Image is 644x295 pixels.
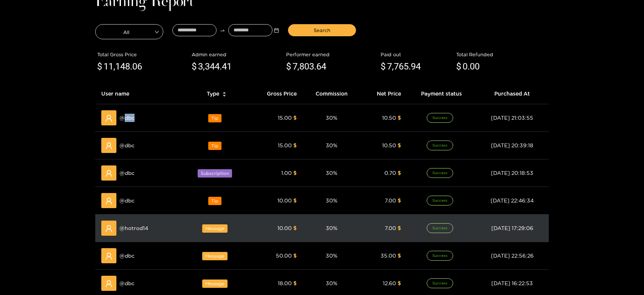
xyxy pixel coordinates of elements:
[97,51,188,58] div: Total Gross Price
[382,115,396,120] span: 10.50
[491,142,533,148] span: [DATE] 20:39:18
[491,170,533,176] span: [DATE] 20:18:53
[398,225,401,231] span: $
[278,142,292,148] span: 15.00
[314,61,326,72] span: .64
[198,61,220,72] span: 3,344
[97,60,102,74] span: $
[491,115,533,120] span: [DATE] 21:03:55
[382,142,396,148] span: 10.50
[220,28,225,33] span: to
[119,114,135,122] span: @ dbc
[427,141,453,150] span: Success
[476,83,549,104] th: Purchased At
[277,198,292,203] span: 10.00
[104,61,130,72] span: 11,148
[105,280,113,287] span: user
[208,114,221,122] span: Tip
[130,61,142,72] span: .06
[293,142,297,148] span: $
[314,26,330,34] span: Search
[278,115,292,120] span: 15.00
[326,253,337,258] span: 30 %
[326,225,337,231] span: 30 %
[293,61,314,72] span: 7,803
[105,170,113,177] span: user
[491,280,533,286] span: [DATE] 16:22:53
[208,142,221,150] span: Tip
[293,198,297,203] span: $
[293,280,297,286] span: $
[463,61,468,72] span: 0
[207,90,219,98] span: Type
[198,169,232,178] span: Subscription
[456,60,461,74] span: $
[119,196,135,205] span: @ dbc
[326,115,337,120] span: 30 %
[398,170,401,176] span: $
[119,279,135,287] span: @ dbc
[202,252,228,260] span: Message
[381,253,396,258] span: 35.00
[105,197,113,205] span: user
[277,225,292,231] span: 10.00
[427,113,453,123] span: Success
[286,60,291,74] span: $
[220,28,225,33] span: swap-right
[293,115,297,120] span: $
[119,169,135,177] span: @ dbc
[381,60,385,74] span: $
[385,198,396,203] span: 7.00
[384,170,396,176] span: 0.70
[119,141,135,150] span: @ dbc
[387,61,409,72] span: 7,765
[276,253,292,258] span: 50.00
[360,83,407,104] th: Net Price
[96,26,163,37] span: All
[192,60,197,74] span: $
[398,115,401,120] span: $
[381,51,452,58] div: Paid out
[385,225,396,231] span: 7.00
[456,51,547,58] div: Total Refunded
[105,114,113,122] span: user
[326,142,337,148] span: 30 %
[468,61,480,72] span: .00
[427,196,453,205] span: Success
[427,223,453,233] span: Success
[398,253,401,258] span: $
[427,278,453,288] span: Success
[491,198,534,203] span: [DATE] 22:46:34
[491,253,534,258] span: [DATE] 22:56:26
[222,91,226,95] span: caret-up
[119,252,135,260] span: @ dbc
[202,224,228,233] span: Message
[491,225,533,231] span: [DATE] 17:29:06
[286,51,377,58] div: Performer earned
[398,142,401,148] span: $
[192,51,282,58] div: Admin earned
[407,83,475,104] th: Payment status
[278,280,292,286] span: 18.00
[249,83,303,104] th: Gross Price
[303,83,360,104] th: Commission
[326,280,337,286] span: 30 %
[95,83,184,104] th: User name
[288,24,356,36] button: Search
[208,197,221,205] span: Tip
[222,94,226,98] span: caret-down
[427,251,453,261] span: Success
[326,170,337,176] span: 30 %
[326,198,337,203] span: 30 %
[293,225,297,231] span: $
[409,61,421,72] span: .94
[220,61,232,72] span: .41
[281,170,292,176] span: 1.00
[105,225,113,232] span: user
[398,280,401,286] span: $
[202,280,228,288] span: Message
[105,252,113,260] span: user
[383,280,396,286] span: 12.60
[293,170,297,176] span: $
[398,198,401,203] span: $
